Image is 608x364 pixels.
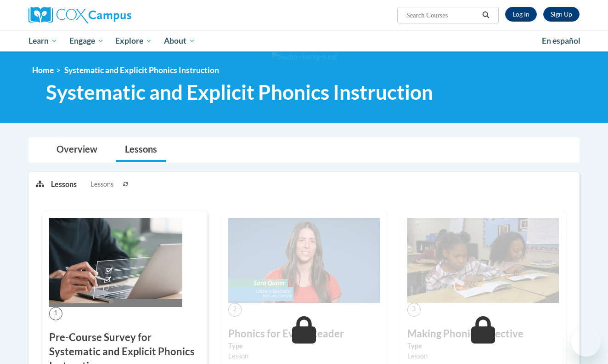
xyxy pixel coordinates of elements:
a: Learn [23,30,63,51]
span: Lessons [90,179,113,189]
img: Course Image [407,218,559,303]
a: Register [543,7,580,22]
span: 1 [49,307,62,320]
a: Home [32,65,54,75]
img: Course Image [228,218,380,303]
span: 3 [407,303,421,316]
a: Lessons [116,138,166,162]
a: En español [536,31,586,51]
span: Learn [28,35,57,46]
span: Systematic and Explicit Phonics Instruction [46,80,433,104]
h3: Making Phonics Effective [407,327,559,341]
input: Search Courses [405,10,479,21]
p: Lessons [51,179,77,189]
span: Explore [115,35,152,46]
div: Lesson [407,351,559,361]
a: Engage [63,30,110,51]
span: 2 [228,303,242,316]
label: Type [407,341,559,351]
img: Cox Campus [28,7,131,23]
span: En español [542,36,580,45]
a: Log In [505,7,537,22]
a: About [158,30,201,51]
a: Overview [47,138,107,162]
span: Systematic and Explicit Phonics Instruction [64,65,219,75]
a: Explore [109,30,158,51]
iframe: Button to launch messaging window [571,327,601,357]
a: Cox Campus [28,7,203,23]
div: Lesson [228,351,380,361]
span: About [164,35,195,46]
span: Engage [69,35,104,46]
button: Search [479,10,493,21]
div: Main menu [15,30,593,51]
img: Course Image [49,218,182,307]
h3: Phonics for Every Reader [228,327,380,341]
img: Section background [271,52,337,62]
label: Type [228,341,380,351]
